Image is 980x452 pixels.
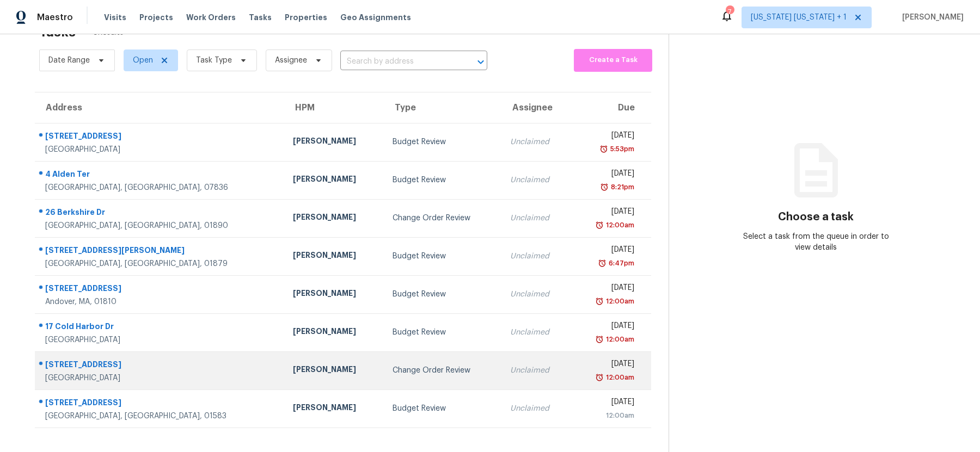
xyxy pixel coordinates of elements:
[45,169,275,182] div: 4 Alden Ter
[604,372,634,383] div: 12:00am
[45,373,275,383] div: [GEOGRAPHIC_DATA]
[608,144,634,154] div: 5:53pm
[595,372,604,383] img: Overdue Alarm Icon
[48,55,90,66] span: Date Range
[45,397,275,411] div: [STREET_ADDRESS]
[293,250,375,263] div: [PERSON_NAME]
[45,182,275,193] div: [GEOGRAPHIC_DATA], [GEOGRAPHIC_DATA], 07836
[285,12,327,23] span: Properties
[45,283,275,296] div: [STREET_ADDRESS]
[39,27,76,38] h2: Tasks
[393,403,493,414] div: Budget Review
[293,288,375,301] div: [PERSON_NAME]
[340,12,411,23] span: Geo Assignments
[133,55,153,66] span: Open
[510,327,562,338] div: Unclaimed
[595,296,604,307] img: Overdue Alarm Icon
[293,326,375,339] div: [PERSON_NAME]
[510,403,562,414] div: Unclaimed
[743,231,890,253] div: Select a task from the queue in order to view details
[186,12,236,23] span: Work Orders
[778,212,854,222] h3: Choose a task
[574,49,652,72] button: Create a Task
[580,358,634,372] div: [DATE]
[898,12,964,23] span: [PERSON_NAME]
[571,92,651,123] th: Due
[595,334,604,345] img: Overdue Alarm Icon
[598,258,607,269] img: Overdue Alarm Icon
[393,289,493,300] div: Budget Review
[510,213,562,224] div: Unclaimed
[139,12,173,23] span: Projects
[393,137,493,147] div: Budget Review
[293,174,375,187] div: [PERSON_NAME]
[609,182,634,193] div: 8:21pm
[45,220,275,231] div: [GEOGRAPHIC_DATA], [GEOGRAPHIC_DATA], 01890
[580,168,634,182] div: [DATE]
[45,207,275,220] div: 26 Berkshire Dr
[35,92,284,123] th: Address
[45,296,275,307] div: Andover, MA, 01810
[510,365,562,376] div: Unclaimed
[45,131,275,144] div: [STREET_ADDRESS]
[45,258,275,269] div: [GEOGRAPHIC_DATA], [GEOGRAPHIC_DATA], 01879
[393,327,493,338] div: Budget Review
[510,289,562,300] div: Unclaimed
[293,402,375,416] div: [PERSON_NAME]
[510,175,562,185] div: Unclaimed
[196,55,232,66] span: Task Type
[293,135,375,149] div: [PERSON_NAME]
[393,251,493,262] div: Budget Review
[37,12,73,23] span: Maestro
[275,55,307,66] span: Assignee
[104,12,126,23] span: Visits
[501,92,571,123] th: Assignee
[751,12,847,23] span: [US_STATE] [US_STATE] + 1
[393,365,493,376] div: Change Order Review
[580,130,634,144] div: [DATE]
[580,244,634,258] div: [DATE]
[726,7,733,17] div: 7
[284,92,384,123] th: HPM
[604,220,634,231] div: 12:00am
[607,258,634,269] div: 6:47pm
[293,212,375,225] div: [PERSON_NAME]
[384,92,501,123] th: Type
[510,251,562,262] div: Unclaimed
[393,175,493,185] div: Budget Review
[45,335,275,345] div: [GEOGRAPHIC_DATA]
[580,206,634,220] div: [DATE]
[599,144,608,154] img: Overdue Alarm Icon
[45,144,275,155] div: [GEOGRAPHIC_DATA]
[45,245,275,258] div: [STREET_ADDRESS][PERSON_NAME]
[604,296,634,307] div: 12:00am
[579,54,647,66] span: Create a Task
[595,220,604,231] img: Overdue Alarm Icon
[580,320,634,334] div: [DATE]
[604,334,634,345] div: 12:00am
[580,282,634,296] div: [DATE]
[45,411,275,422] div: [GEOGRAPHIC_DATA], [GEOGRAPHIC_DATA], 01583
[580,397,634,410] div: [DATE]
[45,359,275,373] div: [STREET_ADDRESS]
[393,213,493,224] div: Change Order Review
[293,364,375,377] div: [PERSON_NAME]
[600,182,609,193] img: Overdue Alarm Icon
[510,137,562,147] div: Unclaimed
[473,54,488,70] button: Open
[580,410,634,421] div: 12:00am
[249,14,272,21] span: Tasks
[45,321,275,335] div: 17 Cold Harbor Dr
[340,53,457,70] input: Search by address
